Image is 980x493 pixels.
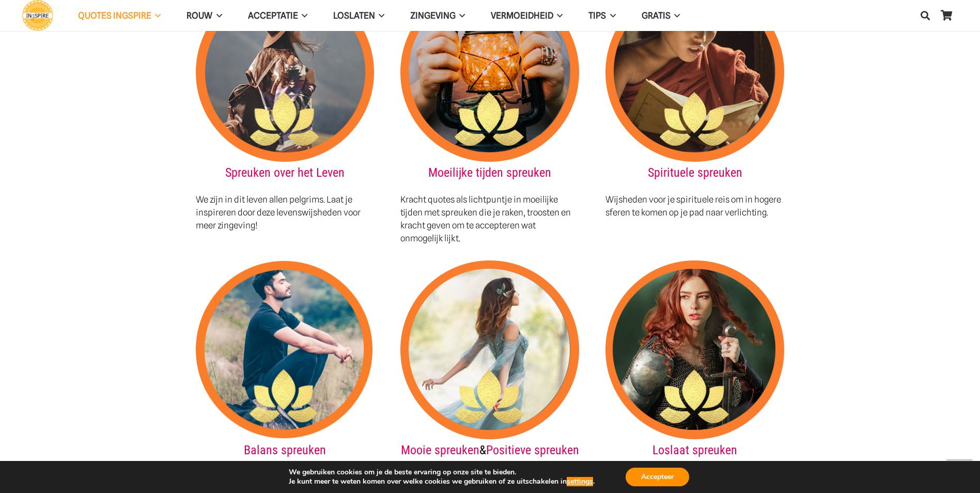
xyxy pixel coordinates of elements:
a: Spirituele spreuken [648,165,742,180]
span: Acceptatie [248,10,298,21]
a: AcceptatieAcceptatie Menu [235,3,320,29]
span: ROUW Menu [212,3,222,28]
img: Kracht in moeilijke tijden voor de strijders onder ons - Ingspire [605,260,784,439]
span: Zingeving [410,10,456,21]
span: ROUW [186,10,212,21]
a: ROUWROUW Menu [174,3,235,29]
a: Zoeken [915,3,936,28]
a: QUOTES INGSPIREQUOTES INGSPIRE Menu [65,3,174,29]
span: GRATIS Menu [671,3,680,28]
p: Wijsheden voor je spirituele reis om in hogere sferen te komen op je pad naar verlichting. [605,193,784,219]
span: VERMOEIDHEID Menu [553,3,563,28]
a: Moeilijke tijden spreuken [428,165,551,180]
span: QUOTES INGSPIRE [78,10,151,21]
span: TIPS [588,10,606,21]
p: Je kunt meer te weten komen over welke cookies we gebruiken of ze uitschakelen in . [289,477,595,486]
a: Positieve spreuken [486,443,579,457]
button: Accepteer [626,468,689,486]
img: Positieve spreuken van Ingspire [400,260,579,439]
span: GRATIS [642,10,671,21]
a: ZingevingZingeving Menu [397,3,478,29]
span: TIPS Menu [606,3,615,28]
button: settings [567,477,593,486]
a: Mooie spreuken [401,443,479,457]
a: Spreuken over het Leven [225,165,345,180]
a: GRATISGRATIS Menu [629,3,693,29]
a: Balans spreuken [244,443,326,457]
span: VERMOEIDHEID [491,10,553,21]
a: Loslaat spreuken [652,443,737,457]
p: Kracht quotes als lichtpuntje in moeilijke tijden met spreuken die je raken, troosten en kracht g... [400,193,579,245]
a: TIPSTIPS Menu [575,3,628,29]
span: Loslaten Menu [375,3,384,28]
span: Loslaten [333,10,375,21]
span: Acceptatie Menu [298,3,307,28]
h2: & [400,260,579,458]
span: QUOTES INGSPIRE Menu [151,3,161,28]
p: We zijn in dit leven allen pelgrims. Laat je inspireren door deze levenswijsheden voor meer zinge... [196,193,375,232]
a: Terug naar top [946,459,972,485]
a: VERMOEIDHEIDVERMOEIDHEID Menu [478,3,575,29]
p: We gebruiken cookies om je de beste ervaring op onze site te bieden. [289,468,595,477]
span: Zingeving Menu [456,3,465,28]
a: LoslatenLoslaten Menu [320,3,397,29]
